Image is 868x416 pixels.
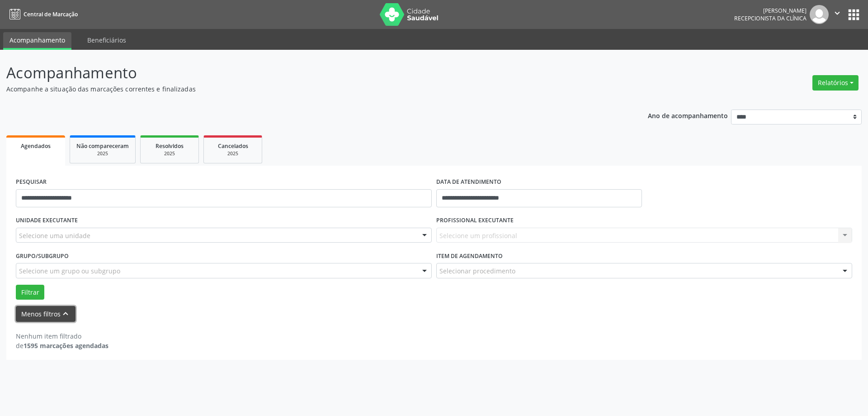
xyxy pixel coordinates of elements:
span: Central de Marcação [24,10,78,18]
img: img [810,5,829,24]
button: Filtrar [16,285,44,300]
span: Agendados [21,142,51,150]
button: Relatórios [812,75,859,91]
i:  [832,8,842,18]
a: Acompanhamento [3,32,71,50]
p: Acompanhamento [6,62,605,84]
div: [PERSON_NAME] [734,7,807,14]
button: apps [846,7,862,23]
strong: 1595 marcações agendadas [24,341,108,350]
i: keyboard_arrow_up [61,309,71,319]
div: 2025 [210,150,255,157]
span: Selecionar procedimento [439,266,515,276]
label: Item de agendamento [436,249,503,263]
a: Beneficiários [81,32,132,48]
label: DATA DE ATENDIMENTO [436,175,501,189]
label: PROFISSIONAL EXECUTANTE [436,214,514,228]
div: 2025 [76,150,129,157]
button:  [829,5,846,24]
label: PESQUISAR [16,175,47,189]
span: Não compareceram [76,142,129,150]
span: Selecione um grupo ou subgrupo [19,266,120,276]
span: Recepcionista da clínica [734,14,807,22]
div: Nenhum item filtrado [16,331,108,341]
div: de [16,341,108,350]
label: UNIDADE EXECUTANTE [16,214,78,228]
p: Acompanhe a situação das marcações correntes e finalizadas [6,84,605,94]
span: Resolvidos [156,142,184,150]
div: 2025 [147,150,192,157]
label: Grupo/Subgrupo [16,249,69,263]
a: Central de Marcação [6,7,78,22]
p: Ano de acompanhamento [648,110,728,121]
span: Selecione uma unidade [19,231,90,240]
span: Cancelados [218,142,248,150]
button: Menos filtroskeyboard_arrow_up [16,306,75,322]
